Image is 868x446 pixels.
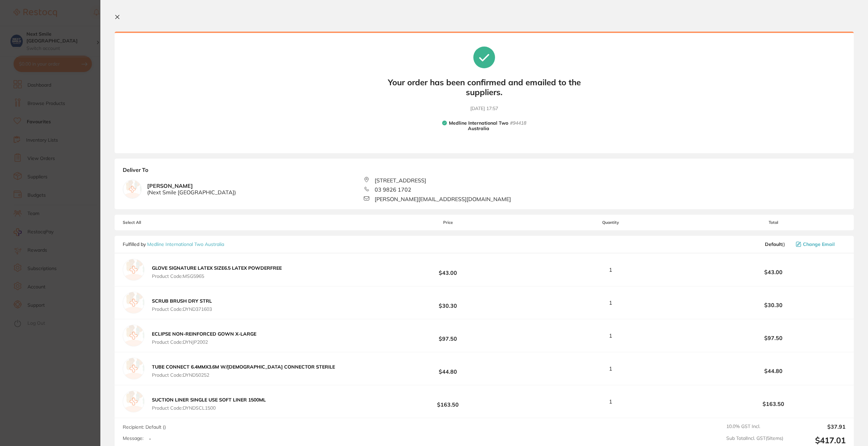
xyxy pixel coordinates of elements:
[123,435,143,441] label: Message:
[149,435,151,442] p: -
[726,424,783,430] span: 10.0 % GST Incl.
[376,395,520,408] b: $163.50
[152,306,212,312] span: Product Code: DYND371603
[765,242,785,247] span: ( )
[520,220,701,225] span: Quantity
[152,339,256,345] span: Product Code: DYNJP2002
[152,273,282,279] span: Product Code: MSG5965
[701,335,846,341] b: $97.50
[150,331,258,345] button: ECLIPSE NON-REINFORCED GOWN X-LARGE Product Code:DYNJP2002
[147,241,224,247] a: Medline International Two Australia
[152,298,212,304] b: SCRUB BRUSH DRY STRL
[150,298,214,312] button: SCRUB BRUSH DRY STRL Product Code:DYND371603
[447,120,510,132] b: Medline International Two Australia
[609,333,612,339] span: 1
[152,372,335,378] span: Product Code: DYND50252
[375,177,426,183] span: [STREET_ADDRESS]
[375,186,411,193] span: 03 9826 1702
[701,220,846,225] span: Total
[123,391,144,412] img: empty.jpg
[152,405,266,411] span: Product Code: DYNDSCL1500
[123,180,141,198] img: empty.jpg
[123,325,144,346] img: empty.jpg
[152,364,335,370] b: TUBE CONNECT 6.4MMX3.6M W/[DEMOGRAPHIC_DATA] CONNECTOR STERILE
[150,397,268,411] button: SUCTION LINER SINGLE USE SOFT LINER 1500ML Product Code:DYNDSCL1500
[376,297,520,309] b: $30.30
[803,242,835,247] span: Change Email
[152,265,282,271] b: GLOVE SIGNATURE LATEX SIZE6.5 LATEX POWDERFREE
[609,365,612,372] span: 1
[726,435,783,445] span: Sub Total Incl. GST ( 5 Items)
[701,401,846,407] b: $163.50
[123,259,144,281] img: empty.jpg
[376,264,520,276] b: $43.00
[701,302,846,308] b: $30.30
[609,267,612,273] span: 1
[152,397,266,403] b: SUCTION LINER SINGLE USE SOFT LINER 1500ML
[150,265,284,279] button: GLOVE SIGNATURE LATEX SIZE6.5 LATEX POWDERFREE Product Code:MSG5965
[147,189,236,195] span: ( Next Smile [GEOGRAPHIC_DATA] )
[123,358,144,379] img: empty.jpg
[609,398,612,405] span: 1
[152,331,256,337] b: ECLIPSE NON-REINFORCED GOWN X-LARGE
[147,183,236,195] b: [PERSON_NAME]
[123,220,191,225] span: Select All
[701,368,846,374] b: $44.80
[375,196,511,202] span: [PERSON_NAME][EMAIL_ADDRESS][DOMAIN_NAME]
[701,269,846,275] b: $43.00
[376,220,520,225] span: Price
[150,364,337,378] button: TUBE CONNECT 6.4MMX3.6M W/[DEMOGRAPHIC_DATA] CONNECTOR STERILE Product Code:DYND50252
[376,329,520,342] b: $97.50
[123,292,144,314] img: empty.jpg
[123,424,166,430] span: Recipient: Default ( )
[123,167,846,177] b: Deliver To
[789,435,846,445] output: $417.01
[123,242,224,247] p: Fulfilled by
[765,241,782,247] b: Default
[789,424,846,430] output: $37.91
[382,77,586,97] b: Your order has been confirmed and emailed to the suppliers.
[609,300,612,306] span: 1
[376,362,520,375] b: $44.80
[794,241,846,247] button: Change Email
[510,120,526,132] small: # 94418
